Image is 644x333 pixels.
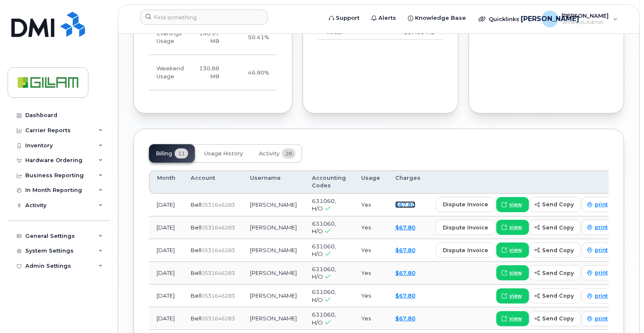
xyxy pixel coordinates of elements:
span: dispute invoice [443,200,488,208]
span: 631060, H/O [312,243,336,258]
span: send copy [542,269,574,277]
div: Quicklinks [473,11,534,27]
td: Yes [354,194,388,216]
span: 0531646283 [201,270,235,276]
a: view [496,288,529,304]
span: Bell [191,292,201,299]
a: view [496,311,529,326]
span: view [509,315,522,322]
a: print [582,265,615,280]
button: dispute invoice [436,197,495,212]
span: send copy [542,292,574,300]
span: view [509,224,522,231]
th: Accounting Codes [304,170,354,194]
span: 631060, H/O [312,197,336,212]
th: Month [149,170,183,194]
span: 0531646283 [201,224,235,231]
td: 50.41% [227,20,277,56]
span: print [595,315,608,322]
button: send copy [529,197,581,212]
td: [PERSON_NAME] [242,285,304,307]
td: Yes [354,239,388,262]
a: print [582,311,615,326]
tr: Weekdays from 6:00pm to 8:00am [149,20,277,56]
td: [DATE] [149,194,183,216]
button: send copy [529,220,581,235]
td: [PERSON_NAME] [242,262,304,285]
td: 140.97 MB [192,20,227,56]
td: [PERSON_NAME] [242,194,304,216]
a: view [496,242,529,258]
span: Usage History [204,150,243,157]
a: print [582,220,615,235]
span: dispute invoice [443,224,488,232]
span: view [509,292,522,300]
span: 631060, H/O [312,266,336,280]
td: [DATE] [149,216,183,239]
a: Support [323,10,365,27]
span: [PERSON_NAME] [562,12,609,19]
button: send copy [529,311,581,326]
button: send copy [529,242,581,258]
span: print [595,269,608,277]
span: send copy [542,314,574,322]
a: print [582,288,615,304]
input: Find something... [140,10,268,25]
a: $67.80 [395,315,415,322]
span: Alerts [378,14,396,22]
a: Knowledge Base [402,10,472,27]
a: $67.80 [395,269,415,276]
span: print [595,246,608,254]
a: $67.80 [395,292,415,299]
button: dispute invoice [436,220,495,235]
span: [PERSON_NAME] [521,14,579,24]
td: Yes [354,262,388,285]
span: print [595,224,608,231]
a: Alerts [365,10,402,27]
button: send copy [529,265,581,280]
a: view [496,220,529,235]
span: Support [336,14,359,22]
td: [DATE] [149,285,183,307]
td: 46.80% [227,55,277,91]
span: Bell [191,224,201,231]
span: Activity [259,150,279,157]
td: Weekend Usage [149,55,192,91]
a: view [496,197,529,212]
span: dispute invoice [443,246,488,254]
td: Yes [354,216,388,239]
td: 130.88 MB [192,55,227,91]
a: view [496,265,529,280]
th: Account [183,170,242,194]
a: print [582,242,615,258]
span: view [509,269,522,277]
span: print [595,201,608,208]
td: Yes [354,307,388,330]
span: print [595,292,608,300]
span: Bell [191,269,201,276]
span: Bell [191,247,201,253]
td: [DATE] [149,307,183,330]
button: send copy [529,288,581,304]
td: [PERSON_NAME] [242,307,304,330]
td: [PERSON_NAME] [242,216,304,239]
td: [DATE] [149,239,183,262]
span: 0531646283 [201,315,235,322]
th: Usage [354,170,388,194]
span: 0531646283 [201,247,235,253]
th: Username [242,170,304,194]
a: $67.80 [395,224,415,231]
span: 631060, H/O [312,220,336,235]
span: send copy [542,200,574,208]
span: Bell [191,201,201,208]
span: send copy [542,224,574,232]
span: 0531646283 [201,202,235,208]
span: 0531646283 [201,293,235,299]
span: 28 [282,149,295,159]
span: send copy [542,246,574,254]
span: Wireless Admin [562,19,609,26]
span: 631060, H/O [312,288,336,303]
a: print [582,197,615,212]
td: [DATE] [149,262,183,285]
span: view [509,246,522,254]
